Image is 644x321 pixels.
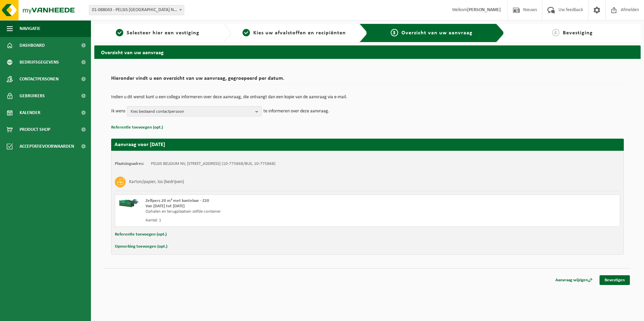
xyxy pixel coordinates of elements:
[115,230,167,239] button: Referentie toevoegen (opt.)
[115,142,165,147] strong: Aanvraag voor [DATE]
[129,177,184,187] h3: Karton/papier, los (bedrijven)
[20,37,45,54] span: Dashboard
[253,30,346,36] span: Kies uw afvalstoffen en recipiënten
[146,209,394,214] div: Ophalen en terugplaatsen zelfde container
[115,162,144,166] strong: Plaatsingsadres:
[89,5,184,15] span: 01-088043 - PELSIS BELGIUM NV - BORNEM
[115,242,167,251] button: Opmerking toevoegen (opt.)
[146,199,209,203] span: Zelfpers 20 m³ met kantelaar - Z20
[89,5,184,15] span: 01-088043 - PELSIS BELGIUM NV - BORNEM
[234,29,354,37] a: 2Kies uw afvalstoffen en recipiënten
[119,198,139,208] img: HK-XZ-20-GN-01.png
[550,275,598,285] a: Aanvraag wijzigen
[127,30,199,36] span: Selecteer hier een vestiging
[20,138,74,155] span: Acceptatievoorwaarden
[20,71,59,87] span: Contactpersonen
[20,87,45,104] span: Gebruikers
[94,45,641,59] h2: Overzicht van uw aanvraag
[20,121,50,138] span: Product Shop
[111,76,624,85] h2: Hieronder vindt u een overzicht van uw aanvraag, gegroepeerd per datum.
[131,107,253,117] span: Kies bestaand contactpersoon
[600,275,630,285] a: Bevestigen
[111,95,624,100] p: Indien u dit wenst kunt u een collega informeren over deze aanvraag, die ontvangt dan een kopie v...
[151,161,276,167] td: PELSIS BELGIUM NV, [STREET_ADDRESS] (10-775868/BUS, 10-775868)
[401,30,473,36] span: Overzicht van uw aanvraag
[563,30,593,36] span: Bevestiging
[263,106,329,116] p: te informeren over deze aanvraag.
[20,104,40,121] span: Kalender
[146,218,394,223] div: Aantal: 1
[111,123,163,132] button: Referentie toevoegen (opt.)
[467,7,501,12] strong: [PERSON_NAME]
[20,54,59,71] span: Bedrijfsgegevens
[243,29,250,36] span: 2
[116,29,123,36] span: 1
[111,106,125,116] p: Ik wens
[98,29,218,37] a: 1Selecteer hier een vestiging
[552,29,559,36] span: 4
[20,20,40,37] span: Navigatie
[146,204,185,208] strong: Van [DATE] tot [DATE]
[127,106,262,116] button: Kies bestaand contactpersoon
[391,29,398,36] span: 3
